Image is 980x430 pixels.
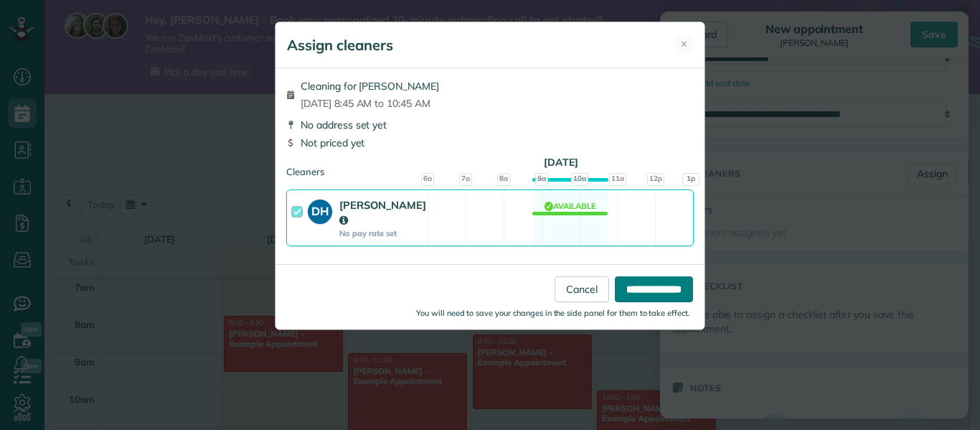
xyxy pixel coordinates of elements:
div: Not priced yet [286,136,694,150]
strong: DH [308,200,332,220]
div: Cleaners [286,165,694,169]
span: [DATE] 8:45 AM to 10:45 AM [301,96,439,111]
strong: No pay rate set [339,228,426,238]
div: No address set yet [286,118,694,132]
small: You will need to save your changes in the side panel for them to take effect. [416,308,690,318]
h5: Assign cleaners [287,35,393,55]
a: Cancel [555,276,609,302]
span: Cleaning for [PERSON_NAME] [301,79,439,93]
span: ✕ [680,37,688,51]
strong: [PERSON_NAME] [339,198,426,227]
